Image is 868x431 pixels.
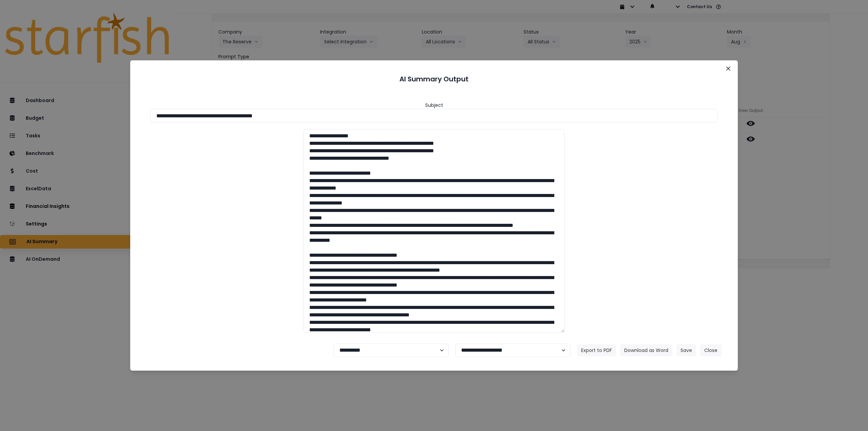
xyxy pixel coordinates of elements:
button: Close [723,63,734,74]
button: Save [676,344,696,356]
button: Close [700,344,722,356]
header: AI Summary Output [138,68,730,90]
button: Download as Word [620,344,672,356]
button: Export to PDF [577,344,616,356]
header: Subject [425,102,443,109]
